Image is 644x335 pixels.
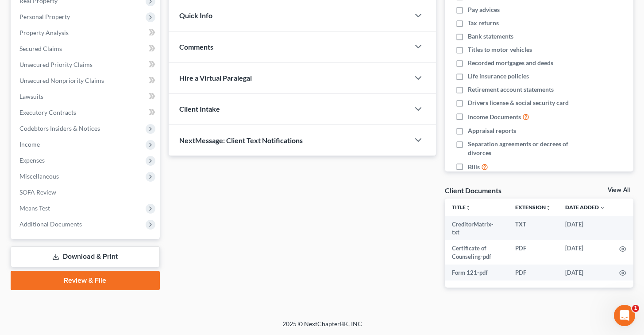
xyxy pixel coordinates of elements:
i: expand_more [600,205,605,210]
span: Bank statements [468,32,513,41]
span: Personal Property [19,13,70,20]
a: Executory Contracts [12,105,160,121]
span: Secured Claims [19,45,62,52]
span: Codebtors Insiders & Notices [19,125,100,132]
td: [DATE] [558,240,612,265]
span: Appraisal reports [468,126,516,135]
span: Hire a Virtual Paralegal [179,74,252,82]
a: View All [608,187,630,193]
span: Tax returns [468,19,499,27]
span: Executory Contracts [19,109,76,116]
span: Miscellaneous [19,172,59,180]
span: Retirement account statements [468,85,554,94]
td: TXT [508,216,558,241]
a: Unsecured Priority Claims [12,57,160,73]
i: unfold_more [466,205,471,210]
span: Additional Documents [19,220,82,228]
span: Drivers license & social security card [468,98,569,107]
span: Comments [179,43,213,51]
span: Means Test [19,204,50,212]
a: Review & File [11,271,160,290]
td: Certificate of Counseling-pdf [445,240,508,265]
span: Client Intake [179,105,220,113]
span: Bills [468,163,480,171]
a: Property Analysis [12,25,160,41]
iframe: Intercom live chat [614,305,635,326]
td: CreditorMatrix-txt [445,216,508,241]
td: PDF [508,240,558,265]
a: Download & Print [11,246,160,267]
span: Unsecured Priority Claims [19,61,93,68]
span: 1 [632,305,639,312]
span: Pay advices [468,5,500,14]
span: Life insurance policies [468,72,529,81]
span: Quick Info [179,11,212,19]
td: [DATE] [558,265,612,280]
span: Recorded mortgages and deeds [468,58,553,67]
span: Titles to motor vehicles [468,45,532,54]
td: PDF [508,265,558,280]
td: Form 121-pdf [445,265,508,280]
a: Extensionunfold_more [515,204,551,210]
span: Separation agreements or decrees of divorces [468,140,578,157]
a: Titleunfold_more [452,204,471,210]
span: Income [19,140,40,148]
a: SOFA Review [12,184,160,200]
a: Secured Claims [12,41,160,57]
span: Lawsuits [19,93,43,100]
td: [DATE] [558,216,612,241]
a: Unsecured Nonpriority Claims [12,73,160,89]
div: Client Documents [445,186,501,195]
i: unfold_more [546,205,551,210]
span: Unsecured Nonpriority Claims [19,77,104,84]
span: SOFA Review [19,188,56,196]
span: NextMessage: Client Text Notifications [179,136,303,144]
span: Expenses [19,156,45,164]
a: Date Added expand_more [565,204,605,210]
a: Lawsuits [12,89,160,105]
span: Property Analysis [19,29,69,36]
span: Income Documents [468,113,521,121]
